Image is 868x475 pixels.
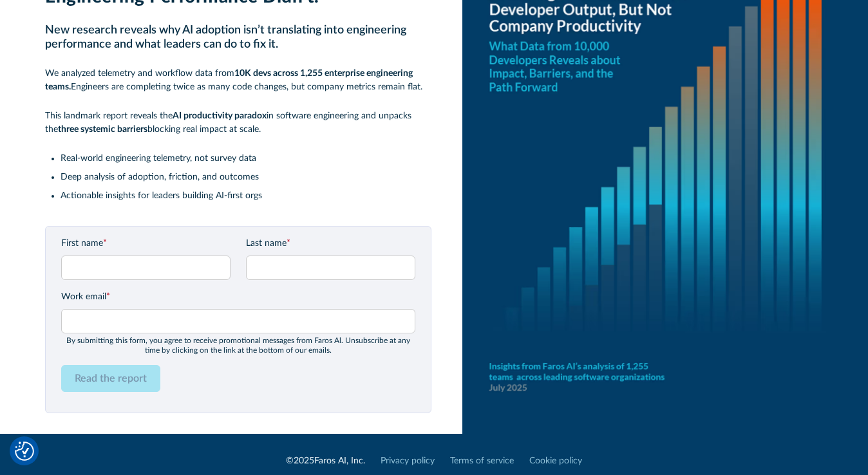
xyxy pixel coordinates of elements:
label: Last name [246,237,415,250]
label: Work email [61,290,415,304]
strong: three systemic barriers [58,125,147,134]
img: Revisit consent button [15,442,34,461]
h2: New research reveals why AI adoption isn’t translating into engineering performance and what lead... [45,24,431,51]
form: Email Form [61,237,415,402]
div: By submitting this form, you agree to receive promotional messages from Faros Al. Unsubscribe at ... [61,336,415,355]
input: Read the report [61,365,160,392]
p: This landmark report reveals the in software engineering and unpacks the blocking real impact at ... [45,109,431,136]
span: 2025 [294,456,314,465]
label: First name [61,237,231,250]
a: Privacy policy [381,454,435,468]
li: Deep analysis of adoption, friction, and outcomes [61,171,431,184]
p: We analyzed telemetry and workflow data from Engineers are completing twice as many code changes,... [45,67,431,94]
div: © Faros AI, Inc. [286,454,365,468]
button: Cookie Settings [15,442,34,461]
li: Actionable insights for leaders building AI-first orgs [61,189,431,203]
strong: AI productivity paradox [173,111,267,120]
a: Terms of service [450,454,514,468]
a: Cookie policy [529,454,582,468]
li: Real-world engineering telemetry, not survey data [61,152,431,165]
